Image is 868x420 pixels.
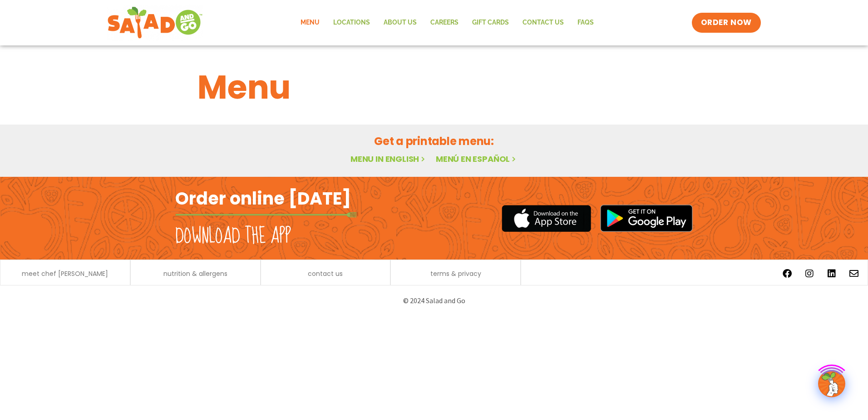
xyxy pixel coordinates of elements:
img: fork [175,212,357,217]
a: contact us [308,270,343,277]
img: appstore [502,204,591,233]
a: terms & privacy [430,270,481,277]
a: FAQs [571,12,601,33]
span: ORDER NOW [701,17,752,28]
a: Menu [294,12,326,33]
img: google_play [600,205,693,232]
a: nutrition & allergens [163,270,227,277]
h2: Get a printable menu: [197,133,671,149]
h1: Menu [197,63,671,112]
a: Menu in English [350,153,427,165]
a: Contact Us [516,12,571,33]
h2: Order online [DATE] [175,187,351,210]
a: Careers [424,12,465,33]
a: meet chef [PERSON_NAME] [22,270,108,277]
h2: Download the app [175,224,291,249]
p: © 2024 Salad and Go [180,295,688,307]
a: About Us [377,12,424,33]
img: new-SAG-logo-768×292 [107,5,203,41]
nav: Menu [294,12,601,33]
a: Menú en español [436,153,518,165]
a: ORDER NOW [692,13,761,33]
a: GIFT CARDS [465,12,516,33]
a: Locations [326,12,377,33]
